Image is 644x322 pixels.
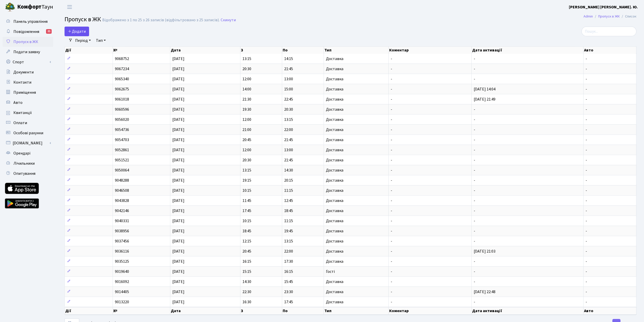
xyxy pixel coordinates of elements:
[586,178,587,183] span: -
[474,198,475,203] span: -
[242,269,251,274] span: 15:15
[474,279,475,285] span: -
[474,66,475,72] span: -
[474,208,475,214] span: -
[474,167,475,173] span: -
[65,27,89,36] a: Додати
[472,47,584,54] th: Дата активації
[172,97,184,102] span: [DATE]
[474,76,475,82] span: -
[474,157,475,163] span: -
[586,76,587,82] span: -
[576,11,644,22] nav: breadcrumb
[172,269,184,274] span: [DATE]
[172,198,184,203] span: [DATE]
[326,199,343,203] span: Доставка
[65,15,101,24] span: Пропуск в ЖК
[3,27,53,37] a: Повідомлення21
[391,76,392,82] span: -
[13,130,43,136] span: Особові рахунки
[474,127,475,132] span: -
[586,56,587,62] span: -
[115,178,129,183] span: 9048288
[115,289,129,295] span: 9014405
[326,158,343,162] span: Доставка
[324,47,389,54] th: Тип
[240,47,282,54] th: З
[170,47,240,54] th: Дата
[474,218,475,224] span: -
[13,171,35,176] span: Опитування
[326,300,343,304] span: Доставка
[284,238,293,244] span: 13:15
[391,249,392,254] span: -
[113,47,170,54] th: №
[569,4,638,10] b: [PERSON_NAME] [PERSON_NAME]. Ю.
[3,148,53,158] a: Орендарі
[586,66,587,72] span: -
[586,198,587,203] span: -
[172,299,184,305] span: [DATE]
[326,118,343,122] span: Доставка
[284,147,293,153] span: 13:00
[3,158,53,168] a: Лічильники
[172,157,184,163] span: [DATE]
[13,120,27,126] span: Оплати
[474,147,475,153] span: -
[3,57,53,67] a: Спорт
[115,157,129,163] span: 9051521
[391,259,392,264] span: -
[326,270,335,274] span: Гості
[284,198,293,203] span: 12:45
[172,76,184,82] span: [DATE]
[172,147,184,153] span: [DATE]
[391,66,392,72] span: -
[242,218,251,224] span: 10:15
[242,188,251,193] span: 10:15
[284,127,293,132] span: 22:00
[73,36,93,45] a: Період
[113,307,170,315] th: №
[586,279,587,285] span: -
[391,147,392,153] span: -
[284,208,293,214] span: 18:45
[115,167,129,173] span: 9050064
[326,168,343,172] span: Доставка
[242,157,251,163] span: 20:30
[242,259,251,264] span: 16:15
[3,67,53,77] a: Документи
[391,238,392,244] span: -
[284,218,293,224] span: 11:15
[586,249,587,254] span: -
[620,14,636,19] li: Список
[326,290,343,294] span: Доставка
[474,188,475,193] span: -
[13,100,23,105] span: Авто
[326,178,343,182] span: Доставка
[242,249,251,254] span: 20:45
[282,307,324,315] th: По
[391,269,392,274] span: -
[586,188,587,193] span: -
[115,117,129,122] span: 9056020
[326,219,343,223] span: Доставка
[284,259,293,264] span: 17:30
[586,269,587,274] span: -
[391,137,392,143] span: -
[326,259,343,263] span: Доставка
[115,107,129,112] span: 9060596
[326,138,343,142] span: Доставка
[326,209,343,213] span: Доставка
[391,56,392,62] span: -
[242,238,251,244] span: 12:15
[115,238,129,244] span: 9037456
[284,269,293,274] span: 16:15
[65,47,113,54] th: Дії
[172,127,184,132] span: [DATE]
[172,238,184,244] span: [DATE]
[102,18,220,23] div: Відображено з 1 по 25 з 26 записів (відфільтровано з 25 записів).
[172,117,184,122] span: [DATE]
[284,289,293,295] span: 23:30
[13,161,35,166] span: Лічильники
[586,117,587,122] span: -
